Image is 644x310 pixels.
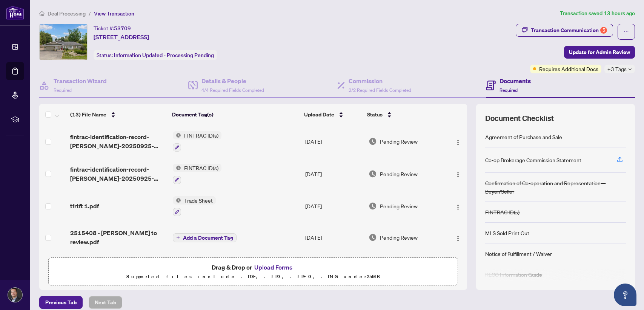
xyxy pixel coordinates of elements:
img: Logo [455,204,461,210]
button: Transaction Communication5 [516,24,613,37]
div: Co-op Brokerage Commission Statement [485,156,581,164]
img: Document Status [369,170,377,178]
th: Status [364,104,443,125]
button: Logo [452,135,464,147]
img: logo [6,6,24,20]
td: [DATE] [302,125,366,158]
img: Status Icon [173,196,181,205]
img: Document Status [369,202,377,210]
span: Requires Additional Docs [539,65,598,73]
div: Ticket #: [94,24,131,33]
div: FINTRAC ID(s) [485,208,520,216]
span: Document Checklist [485,113,554,124]
span: Status [367,110,383,119]
article: Transaction saved 13 hours ago [560,9,635,18]
h4: Documents [500,76,531,85]
button: Next Tab [89,296,122,309]
div: Agreement of Purchase and Sale [485,133,562,141]
span: [STREET_ADDRESS] [94,33,149,42]
span: +3 Tags [607,65,627,73]
th: Upload Date [301,104,364,125]
h4: Transaction Wizard [54,76,107,85]
div: Notice of Fulfillment / Waiver [485,250,552,258]
span: fintrac-identification-record-[PERSON_NAME]-20250925-122918.pdf [70,165,167,183]
button: Logo [452,231,464,243]
img: Logo [455,139,461,146]
h4: Details & People [201,76,264,85]
span: plus [176,236,180,240]
img: Status Icon [173,131,181,139]
span: Drag & Drop or [212,262,295,272]
span: View Transaction [94,10,134,17]
h4: Commission [349,76,411,85]
div: Status: [94,50,217,60]
span: (13) File Name [70,110,106,119]
button: Add a Document Tag [173,233,237,242]
span: 2/2 Required Fields Completed [349,87,411,93]
img: IMG-S12393326_1.jpg [40,24,87,60]
span: Upload Date [304,110,334,119]
button: Logo [452,200,464,212]
span: fintrac-identification-record-[PERSON_NAME]-20250925-123616.pdf [70,132,167,150]
div: Confirmation of Co-operation and Representation—Buyer/Seller [485,179,626,195]
span: home [39,11,45,16]
span: Pending Review [380,202,418,210]
td: [DATE] [302,253,366,285]
td: [DATE] [302,190,366,223]
img: Logo [455,236,461,242]
div: Transaction Communication [531,24,607,36]
span: FINTRAC ID(s) [181,164,221,172]
span: Information Updated - Processing Pending [114,52,214,59]
img: Status Icon [173,164,181,172]
button: Status IconFINTRAC ID(s) [173,131,221,152]
span: Pending Review [380,137,418,146]
span: 4/4 Required Fields Completed [201,87,264,93]
span: Drag & Drop orUpload FormsSupported files include .PDF, .JPG, .JPEG, .PNG under25MB [49,258,458,286]
img: Document Status [369,233,377,242]
p: Supported files include .PDF, .JPG, .JPEG, .PNG under 25 MB [53,272,453,281]
button: Add a Document Tag [173,232,237,242]
button: Logo [452,168,464,180]
th: (13) File Name [67,104,169,125]
td: [DATE] [302,158,366,190]
button: Open asap [614,284,636,306]
div: 5 [600,27,607,34]
button: Upload Forms [252,262,295,272]
span: Pending Review [380,233,418,242]
span: Pending Review [380,170,418,178]
span: Required [54,87,72,93]
span: Deal Processing [48,10,86,17]
img: Logo [455,172,461,178]
span: Add a Document Tag [183,235,233,240]
button: Status IconTrade Sheet [173,196,216,217]
span: Update for Admin Review [569,46,630,58]
img: Document Status [369,137,377,146]
span: Previous Tab [45,296,77,308]
span: 2515408 - [PERSON_NAME] to review.pdf [70,228,167,246]
span: FINTRAC ID(s) [181,131,221,139]
td: [DATE] [302,222,366,253]
li: / [89,9,91,18]
span: tfrtft 1.pdf [70,201,99,211]
div: MLS Sold Print Out [485,229,529,237]
button: Update for Admin Review [564,46,635,59]
button: Status IconFINTRAC ID(s) [173,164,221,184]
span: 53709 [114,25,131,32]
button: Previous Tab [39,296,83,309]
span: Required [500,87,518,93]
img: Profile Icon [8,288,22,302]
th: Document Tag(s) [169,104,301,125]
span: Trade Sheet [181,196,216,205]
span: down [628,67,632,71]
span: ellipsis [624,29,629,34]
